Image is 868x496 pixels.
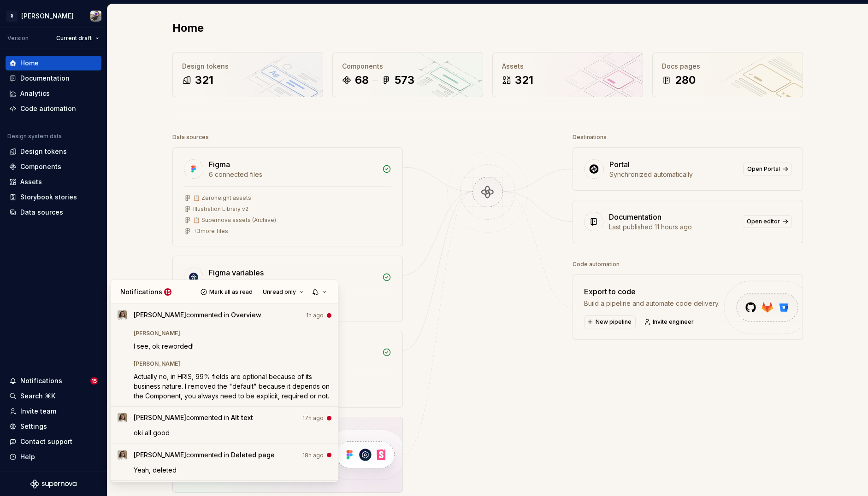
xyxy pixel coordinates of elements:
[198,286,257,298] button: Mark all as read
[263,288,296,296] span: Unread only
[134,450,275,463] span: commented in
[134,414,186,421] span: [PERSON_NAME]
[302,414,324,423] time: 9/15/2025, 6:04 PM
[134,466,177,474] span: Yeah, deleted
[134,330,180,337] span: [PERSON_NAME]
[134,451,186,459] span: [PERSON_NAME]
[134,311,186,319] span: [PERSON_NAME]
[231,311,261,319] span: Overview
[259,286,307,298] button: Unread only
[302,451,324,460] time: 9/15/2025, 5:07 PM
[118,310,127,320] img: Sandrina pereira
[231,451,275,459] span: Deleted page
[134,360,180,368] span: [PERSON_NAME]
[134,429,170,437] span: oki all good
[134,342,194,350] span: I see, ok reworded!
[134,373,331,400] span: Actually no, in HRIS, 99% fields are optional because of its business nature. I removed the "defa...
[209,288,253,296] span: Mark all as read
[134,310,261,323] span: commented in
[120,287,162,297] p: Notifications
[164,288,171,296] span: 15
[134,413,253,426] span: commented in
[118,413,127,422] img: Sandrina pereira
[306,311,324,320] time: 9/16/2025, 10:00 AM
[231,414,253,421] span: Alt text
[118,450,127,460] img: Sandrina pereira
